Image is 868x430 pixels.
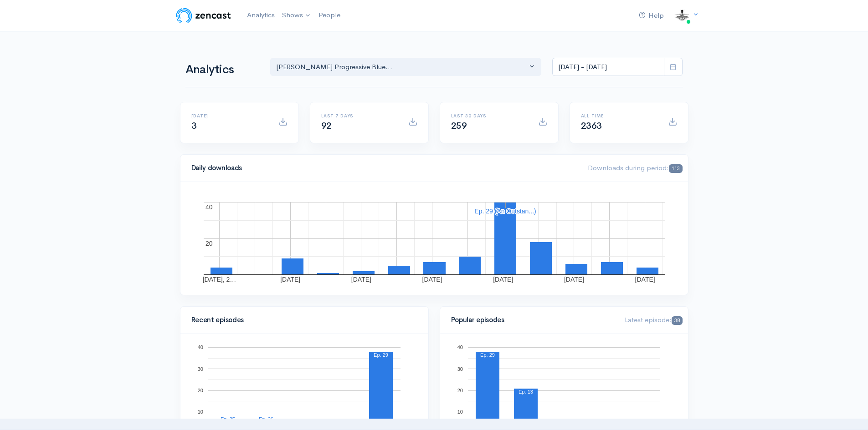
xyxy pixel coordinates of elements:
text: 40 [205,203,213,211]
span: 3 [191,120,197,132]
text: 10 [457,409,462,415]
text: 30 [197,366,203,371]
span: 113 [669,164,682,173]
svg: A chart. [191,193,677,284]
img: ZenCast Logo [175,6,232,25]
text: [DATE] [351,276,371,283]
iframe: gist-messenger-bubble-iframe [837,399,859,421]
a: Analytics [243,5,278,25]
h1: Analytics [185,63,259,76]
a: Shows [278,5,315,25]
h4: Daily downloads [191,164,577,172]
a: People [315,5,344,25]
input: analytics date range selector [552,58,664,76]
img: ... [673,6,691,25]
div: [PERSON_NAME] Progressive Blue... [276,62,528,72]
text: Ep. 29 (An Outstan...) [474,207,536,215]
span: Latest episode: [625,315,682,324]
span: 38 [672,316,682,325]
text: Ep. 26 [259,416,273,422]
text: [DATE], 2… [202,276,236,283]
h4: Popular episodes [451,316,614,324]
text: [DATE] [635,276,655,283]
text: [DATE] [280,276,300,283]
h6: [DATE] [191,113,267,118]
h6: Last 7 days [321,113,397,118]
span: 2363 [581,120,602,132]
span: 259 [451,120,467,132]
text: 40 [457,344,462,350]
text: Ep. 25 [221,416,235,422]
span: 92 [321,120,332,132]
h4: Recent episodes [191,316,412,324]
text: 30 [457,366,462,371]
text: 40 [197,344,203,350]
text: Ep. 13 [519,389,533,395]
h6: Last 30 days [451,113,527,118]
text: [DATE] [422,276,442,283]
text: [DATE] [493,276,513,283]
text: Ep. 29 [374,352,388,358]
text: 20 [197,388,203,393]
text: 10 [197,409,203,415]
a: Help [635,6,668,25]
text: 20 [205,240,213,247]
text: [DATE] [564,276,584,283]
text: 20 [457,388,462,393]
button: T Shaw's Progressive Blue... [270,58,542,76]
text: Ep. 29 [480,352,495,358]
h6: All time [581,113,657,118]
span: Downloads during period: [588,163,682,172]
